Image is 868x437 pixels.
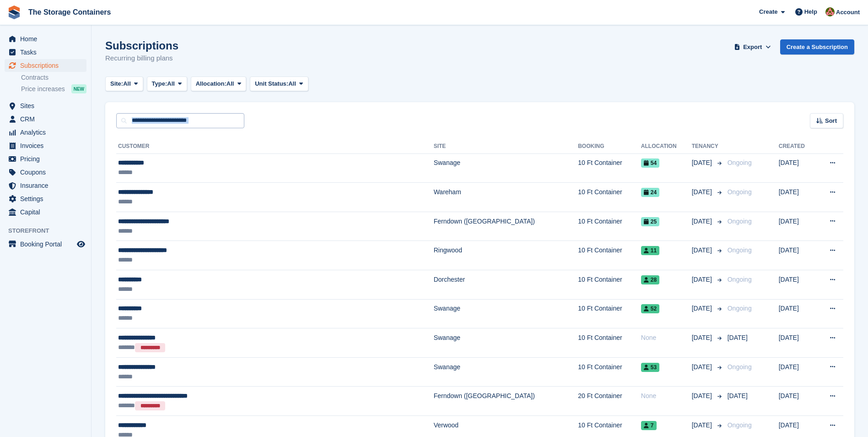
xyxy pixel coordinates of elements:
[5,33,86,45] a: menu
[434,153,578,183] td: Swanage
[641,275,659,284] span: 28
[288,79,296,88] span: All
[759,7,777,16] span: Create
[5,113,86,126] a: menu
[692,246,714,255] span: [DATE]
[434,183,578,212] td: Wareham
[20,179,75,192] span: Insurance
[578,299,641,328] td: 10 Ft Container
[110,79,123,88] span: Site:
[692,362,714,372] span: [DATE]
[226,79,234,88] span: All
[779,153,816,183] td: [DATE]
[641,304,659,313] span: 52
[8,226,91,235] span: Storefront
[21,85,65,93] span: Price increases
[5,206,86,218] a: menu
[728,392,748,399] span: [DATE]
[5,153,86,165] a: menu
[692,391,714,401] span: [DATE]
[152,79,167,88] span: Type:
[641,421,657,430] span: 7
[641,139,692,154] th: Allocation
[167,79,175,88] span: All
[692,275,714,284] span: [DATE]
[20,206,75,218] span: Capital
[825,116,837,126] span: Sort
[641,363,659,372] span: 53
[641,217,659,226] span: 25
[779,387,816,416] td: [DATE]
[779,241,816,270] td: [DATE]
[728,305,752,312] span: Ongoing
[20,59,75,72] span: Subscriptions
[5,179,86,192] a: menu
[836,8,860,17] span: Account
[641,246,659,255] span: 11
[5,166,86,179] a: menu
[728,421,752,429] span: Ongoing
[7,5,21,19] img: stora-icon-8386f47178a22dfd0bd8f6a31ec36ba5ce8667c1dd55bd0f319d3a0aa187defe.svg
[5,238,86,251] a: menu
[641,391,692,401] div: None
[105,76,143,92] button: Site: All
[20,139,75,152] span: Invoices
[20,113,75,126] span: CRM
[105,53,178,64] p: Recurring billing plans
[434,212,578,241] td: Ferndown ([GEOGRAPHIC_DATA])
[692,139,724,154] th: Tenancy
[779,299,816,328] td: [DATE]
[5,139,86,152] a: menu
[804,7,817,16] span: Help
[728,363,752,371] span: Ongoing
[578,212,641,241] td: 10 Ft Container
[196,79,226,88] span: Allocation:
[25,5,114,20] a: The Storage Containers
[20,99,75,112] span: Sites
[21,84,86,94] a: Price increases NEW
[779,270,816,300] td: [DATE]
[5,126,86,139] a: menu
[434,328,578,358] td: Swanage
[692,304,714,313] span: [DATE]
[5,59,86,72] a: menu
[20,126,75,139] span: Analytics
[578,387,641,416] td: 20 Ft Container
[728,334,748,341] span: [DATE]
[825,7,835,16] img: Kirsty Simpson
[641,188,659,197] span: 24
[578,153,641,183] td: 10 Ft Container
[578,139,641,154] th: Booking
[434,270,578,300] td: Dorchester
[434,357,578,387] td: Swanage
[779,183,816,212] td: [DATE]
[779,212,816,241] td: [DATE]
[692,421,714,430] span: [DATE]
[5,99,86,112] a: menu
[728,159,752,166] span: Ongoing
[147,76,187,92] button: Type: All
[743,43,762,52] span: Export
[255,79,288,88] span: Unit Status:
[250,76,308,92] button: Unit Status: All
[20,238,75,251] span: Booking Portal
[641,333,692,343] div: None
[75,239,86,250] a: Preview store
[733,39,773,55] button: Export
[434,241,578,270] td: Ringwood
[779,357,816,387] td: [DATE]
[578,328,641,358] td: 10 Ft Container
[780,39,854,55] a: Create a Subscription
[20,192,75,205] span: Settings
[434,387,578,416] td: Ferndown ([GEOGRAPHIC_DATA])
[578,241,641,270] td: 10 Ft Container
[123,79,131,88] span: All
[20,46,75,59] span: Tasks
[578,357,641,387] td: 10 Ft Container
[728,246,752,254] span: Ongoing
[692,333,714,343] span: [DATE]
[779,139,816,154] th: Created
[21,73,86,82] a: Contracts
[5,192,86,205] a: menu
[692,217,714,226] span: [DATE]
